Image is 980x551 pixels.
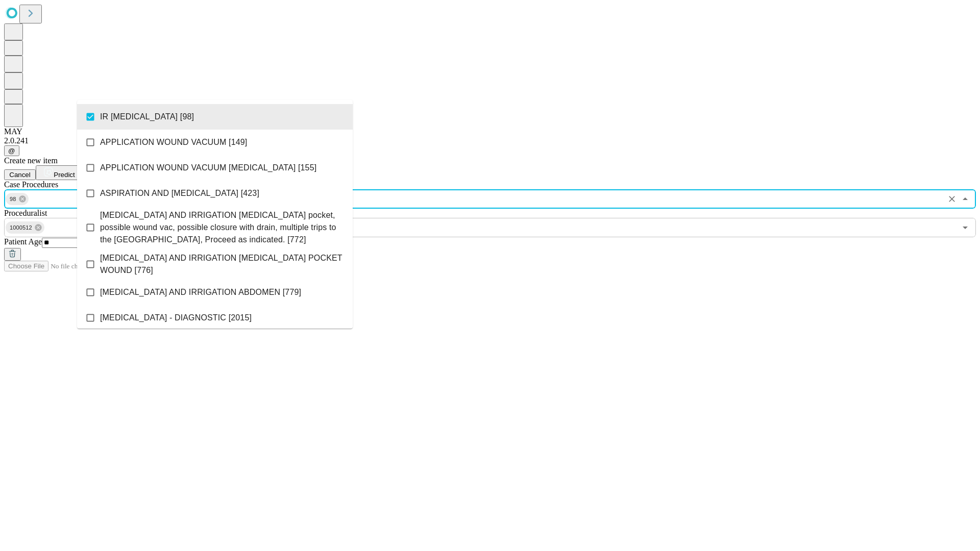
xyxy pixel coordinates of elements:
[4,127,976,136] div: MAY
[945,192,959,206] button: Clear
[100,187,259,199] span: ASPIRATION AND [MEDICAL_DATA] [423]
[958,192,972,206] button: Close
[100,162,316,174] span: APPLICATION WOUND VACUUM [MEDICAL_DATA] [155]
[6,193,29,205] div: 98
[6,193,20,205] span: 98
[100,209,345,246] span: [MEDICAL_DATA] AND IRRIGATION [MEDICAL_DATA] pocket, possible wound vac, possible closure with dr...
[6,221,44,234] div: 1000512
[4,169,36,180] button: Cancel
[4,209,47,217] span: Proceduralist
[4,136,976,145] div: 2.0.241
[100,111,194,123] span: IR [MEDICAL_DATA] [98]
[100,252,345,277] span: [MEDICAL_DATA] AND IRRIGATION [MEDICAL_DATA] POCKET WOUND [776]
[4,180,58,189] span: Scheduled Procedure
[54,171,75,179] span: Predict
[9,171,31,179] span: Cancel
[36,165,83,180] button: Predict
[4,237,42,246] span: Patient Age
[6,222,36,234] span: 1000512
[100,312,252,324] span: [MEDICAL_DATA] - DIAGNOSTIC [2015]
[100,286,301,298] span: [MEDICAL_DATA] AND IRRIGATION ABDOMEN [779]
[100,136,247,148] span: APPLICATION WOUND VACUUM [149]
[958,220,972,235] button: Open
[8,147,15,155] span: @
[4,156,58,165] span: Create new item
[4,145,19,156] button: @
